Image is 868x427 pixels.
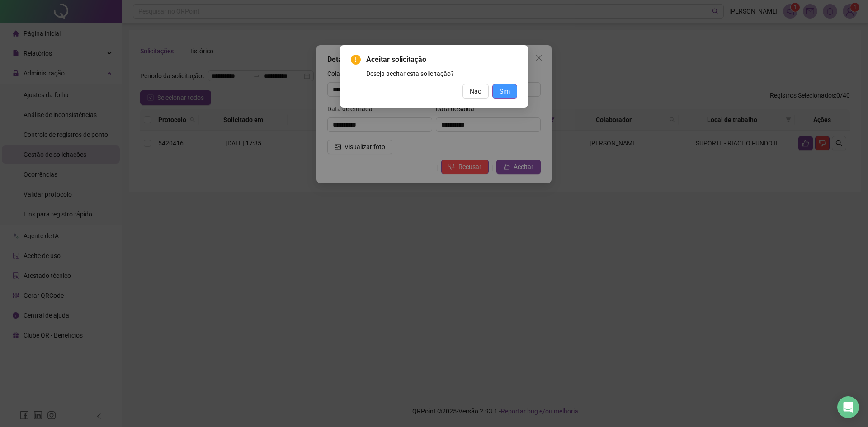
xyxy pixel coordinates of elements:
[462,84,489,99] button: Não
[366,69,517,79] div: Deseja aceitar esta solicitação?
[366,54,517,65] span: Aceitar solicitação
[500,86,510,96] span: Sim
[492,84,517,99] button: Sim
[470,86,481,96] span: Não
[837,396,859,418] div: Open Intercom Messenger
[351,55,361,65] span: exclamation-circle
